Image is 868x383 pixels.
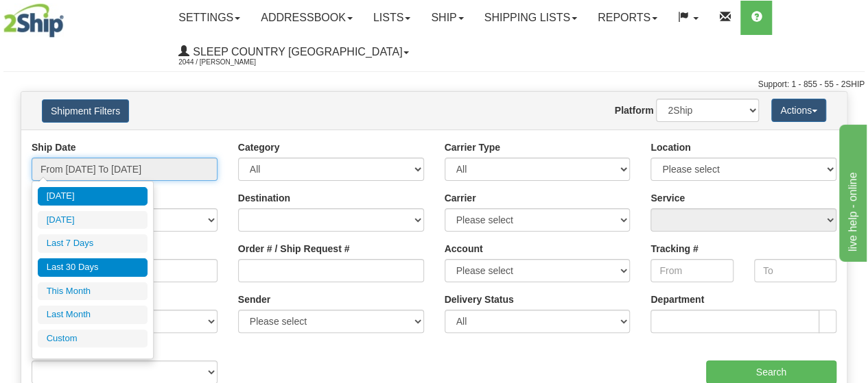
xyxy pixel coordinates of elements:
a: Reports [587,1,668,35]
input: To [754,259,836,282]
label: Tracking # [650,242,698,256]
iframe: chat widget [836,121,867,261]
button: Actions [771,99,826,122]
span: Sleep Country [GEOGRAPHIC_DATA] [189,46,402,58]
label: Ship Date [32,140,76,154]
label: Account [445,242,483,256]
label: Sender [238,293,270,306]
input: From [650,259,733,282]
li: Last 30 Days [38,258,148,277]
label: Delivery Status [445,293,514,306]
a: Settings [168,1,250,35]
label: Service [650,191,685,205]
a: Lists [363,1,421,35]
label: Platform [615,103,654,117]
li: Last Month [38,306,148,324]
a: Ship [421,1,473,35]
label: Department [650,293,704,306]
li: Custom [38,330,148,348]
li: [DATE] [38,187,148,206]
li: [DATE] [38,211,148,230]
label: Carrier [445,191,476,205]
img: logo2044.jpg [3,3,64,38]
label: Carrier Type [445,140,500,154]
label: Order # / Ship Request # [238,242,350,256]
a: Shipping lists [474,1,587,35]
label: Destination [238,191,290,205]
div: Support: 1 - 855 - 55 - 2SHIP [3,79,865,90]
a: Sleep Country [GEOGRAPHIC_DATA] 2044 / [PERSON_NAME] [168,35,419,69]
li: Last 7 Days [38,234,148,253]
a: Addressbook [250,1,363,35]
label: Category [238,140,280,154]
li: This Month [38,282,148,301]
label: Location [650,140,690,154]
button: Shipment Filters [42,99,129,123]
div: live help - online [10,8,127,25]
span: 2044 / [PERSON_NAME] [178,55,281,69]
